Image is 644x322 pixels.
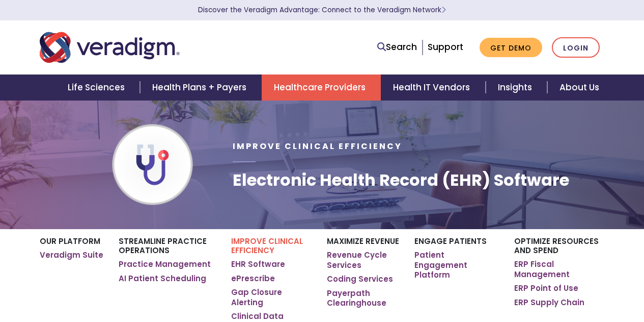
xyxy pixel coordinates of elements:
[414,250,499,280] a: Patient Engagement Platform
[327,288,399,308] a: Payerpath Clearinghouse
[40,250,103,260] a: Veradigm Suite
[140,75,262,101] a: Health Plans + Payers
[428,41,463,53] a: Support
[231,274,275,284] a: ePrescribe
[233,170,569,190] h1: Electronic Health Record (EHR) Software
[231,287,312,307] a: Gap Closure Alerting
[262,75,381,101] a: Healthcare Providers
[552,37,600,58] a: Login
[514,298,584,308] a: ERP Supply Chain
[514,259,604,279] a: ERP Fiscal Management
[480,38,542,58] a: Get Demo
[119,259,211,269] a: Practice Management
[514,283,578,293] a: ERP Point of Use
[486,75,547,101] a: Insights
[377,40,417,54] a: Search
[547,75,611,101] a: About Us
[40,31,180,64] img: Veradigm logo
[55,75,140,101] a: Life Sciences
[198,5,446,15] a: Discover the Veradigm Advantage: Connect to the Veradigm NetworkLearn More
[327,274,393,284] a: Coding Services
[381,75,485,101] a: Health IT Vendors
[441,5,446,15] span: Learn More
[327,250,399,270] a: Revenue Cycle Services
[233,140,402,152] span: Improve Clinical Efficiency
[119,274,206,284] a: AI Patient Scheduling
[231,259,285,269] a: EHR Software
